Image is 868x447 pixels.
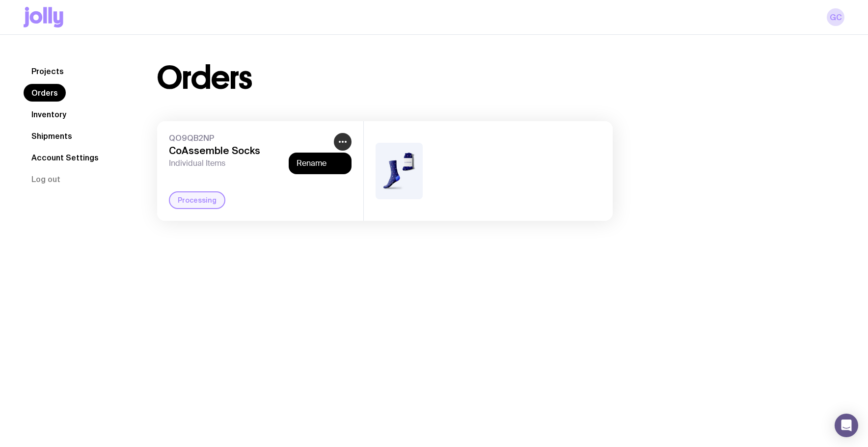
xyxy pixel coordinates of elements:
[24,170,68,188] button: Log out
[169,191,225,209] div: Processing
[24,127,80,145] a: Shipments
[297,158,344,168] button: Rename
[24,84,66,102] a: Orders
[835,414,858,437] div: Open Intercom Messenger
[24,105,74,123] a: Inventory
[827,8,844,26] a: GC
[24,62,72,80] a: Projects
[157,62,252,94] h1: Orders
[169,145,330,157] h3: CoAssemble Socks
[169,133,330,143] span: QO9QB2NP
[24,149,107,166] a: Account Settings
[169,158,330,168] span: Individual Items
